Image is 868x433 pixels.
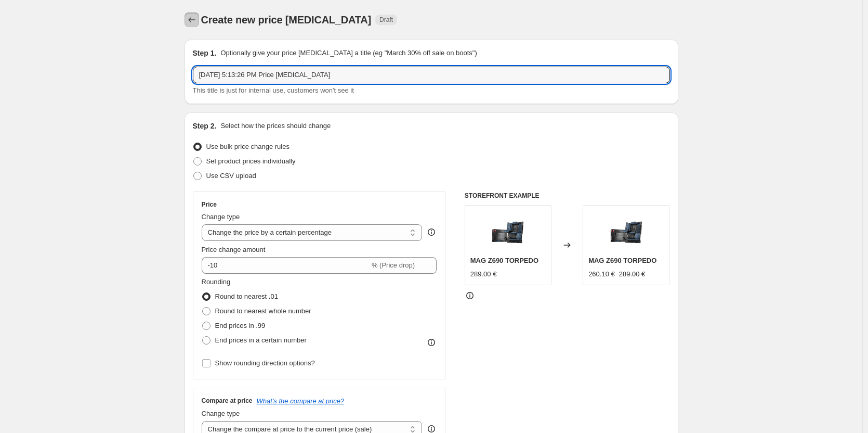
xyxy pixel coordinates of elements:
input: 30% off holiday sale [193,67,670,83]
img: MAG-Z690-TORPEDO_80x.png [487,211,529,252]
span: Rounding [202,278,231,286]
button: Price change jobs [185,12,199,27]
span: Change type [202,213,240,221]
span: Set product prices individually [206,157,296,165]
span: End prices in .99 [215,322,266,329]
div: help [426,227,437,237]
p: Optionally give your price [MEDICAL_DATA] a title (eg "March 30% off sale on boots") [220,48,477,58]
button: What's the compare at price? [257,397,345,405]
h3: Compare at price [202,397,253,405]
h6: STOREFRONT EXAMPLE [465,192,670,200]
span: Change type [202,410,240,417]
h2: Step 1. [193,48,217,58]
span: Show rounding direction options? [215,359,315,367]
input: -15 [202,257,370,274]
span: Use CSV upload [206,172,256,180]
span: MAG Z690 TORPEDO [470,257,538,264]
strike: 289.00 € [619,269,646,279]
span: This title is just for internal use, customers won't see it [193,86,354,94]
h3: Price [202,200,217,209]
p: Select how the prices should change [220,121,331,131]
div: 289.00 € [470,269,497,279]
h2: Step 2. [193,121,217,131]
span: % (Price drop) [372,261,415,269]
span: Price change amount [202,246,266,253]
div: 260.10 € [588,269,615,279]
span: Draft [379,16,393,24]
span: Use bulk price change rules [206,143,290,150]
span: Create new price [MEDICAL_DATA] [201,14,372,26]
span: Round to nearest whole number [215,307,311,315]
img: MAG-Z690-TORPEDO_80x.png [606,211,647,252]
span: MAG Z690 TORPEDO [588,257,656,264]
span: Round to nearest .01 [215,292,278,300]
span: End prices in a certain number [215,336,307,344]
